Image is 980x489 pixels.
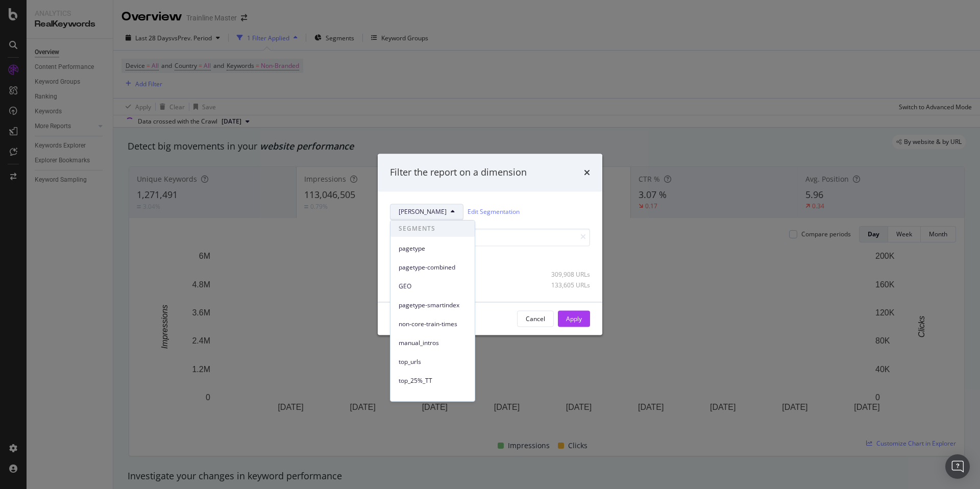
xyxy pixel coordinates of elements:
input: Search [390,228,590,246]
span: SEGMENTS [390,221,475,237]
span: non-core-train-times [399,320,467,329]
div: modal [378,154,602,335]
div: 309,908 URLs [540,270,590,279]
button: [PERSON_NAME] [390,204,463,220]
div: Apply [566,314,582,323]
div: Filter the report on a dimension [390,166,527,179]
span: pagetype [399,244,467,253]
span: pagetype-smartindex [399,301,467,310]
div: Select all data available [390,254,590,263]
span: ROE [399,208,447,216]
button: Apply [558,311,590,327]
span: pagetype-combined [399,263,467,272]
a: Edit Segmentation [468,207,520,217]
div: times [584,166,590,179]
span: UK_TT_Intl [399,395,467,404]
div: Open Intercom Messenger [945,454,970,479]
button: Cancel [517,311,554,327]
div: Cancel [526,314,545,323]
span: top_urls [399,357,467,366]
div: 133,605 URLs [540,281,590,289]
span: top_25%_TT [399,376,467,385]
span: GEO [399,282,467,291]
span: manual_intros [399,338,467,348]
